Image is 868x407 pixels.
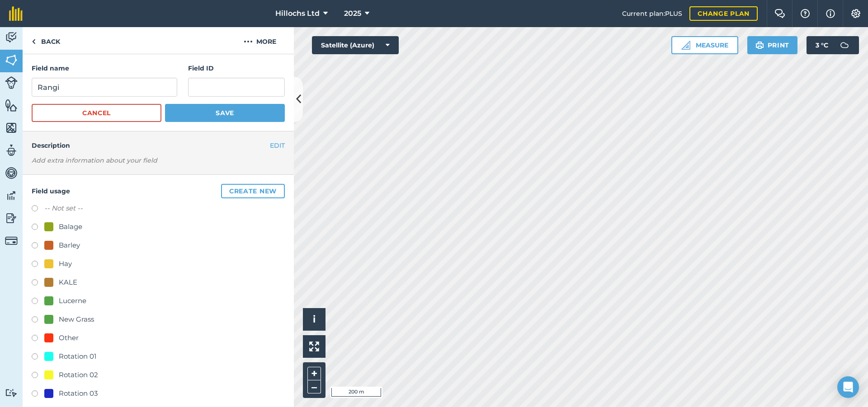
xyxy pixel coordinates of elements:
[5,189,18,202] img: svg+xml;base64,PD94bWwgdmVyc2lvbj0iMS4wIiBlbmNvZGluZz0idXRmLTgiPz4KPCEtLSBHZW5lcmF0b3I6IEFkb2JlIE...
[5,121,18,135] img: svg+xml;base64,PHN2ZyB4bWxucz0iaHR0cDovL3d3dy53My5vcmcvMjAwMC9zdmciIHdpZHRoPSI1NiIgaGVpZ2h0PSI2MC...
[816,36,828,54] span: 3 ° C
[59,277,77,288] div: KALE
[59,258,72,269] div: Hay
[5,76,18,89] img: svg+xml;base64,PD94bWwgdmVyc2lvbj0iMS4wIiBlbmNvZGluZz0idXRmLTgiPz4KPCEtLSBHZW5lcmF0b3I6IEFkb2JlIE...
[344,8,361,19] span: 2025
[32,104,161,122] button: Cancel
[59,221,82,232] div: Balage
[800,9,811,18] img: A question mark icon
[32,156,157,164] em: Add extra information about your field
[59,351,96,362] div: Rotation 01
[5,53,18,67] img: svg+xml;base64,PHN2ZyB4bWxucz0iaHR0cDovL3d3dy53My5vcmcvMjAwMC9zdmciIHdpZHRoPSI1NiIgaGVpZ2h0PSI2MC...
[226,27,294,54] button: More
[681,41,690,50] img: Ruler icon
[307,380,321,393] button: –
[309,342,319,351] img: Four arrows, one pointing top left, one top right, one bottom right and the last bottom left
[188,63,285,73] h4: Field ID
[5,166,18,180] img: svg+xml;base64,PD94bWwgdmVyc2lvbj0iMS4wIiBlbmNvZGluZz0idXRmLTgiPz4KPCEtLSBHZW5lcmF0b3I6IEFkb2JlIE...
[807,36,859,54] button: 3 °C
[244,36,253,47] img: svg+xml;base64,PHN2ZyB4bWxucz0iaHR0cDovL3d3dy53My5vcmcvMjAwMC9zdmciIHdpZHRoPSIyMCIgaGVpZ2h0PSIyNC...
[221,184,285,198] button: Create new
[313,313,316,325] span: i
[747,36,798,54] button: Print
[59,370,98,380] div: Rotation 02
[5,98,18,112] img: svg+xml;base64,PHN2ZyB4bWxucz0iaHR0cDovL3d3dy53My5vcmcvMjAwMC9zdmciIHdpZHRoPSI1NiIgaGVpZ2h0PSI2MC...
[850,9,861,18] img: A cog icon
[835,36,854,54] img: svg+xml;base64,PD94bWwgdmVyc2lvbj0iMS4wIiBlbmNvZGluZz0idXRmLTgiPz4KPCEtLSBHZW5lcmF0b3I6IEFkb2JlIE...
[689,6,758,21] a: Change plan
[5,211,18,225] img: svg+xml;base64,PD94bWwgdmVyc2lvbj0iMS4wIiBlbmNvZGluZz0idXRmLTgiPz4KPCEtLSBHZW5lcmF0b3I6IEFkb2JlIE...
[32,63,177,73] h4: Field name
[275,8,320,19] span: Hillochs Ltd
[826,8,835,19] img: svg+xml;base64,PHN2ZyB4bWxucz0iaHR0cDovL3d3dy53My5vcmcvMjAwMC9zdmciIHdpZHRoPSIxNyIgaGVpZ2h0PSIxNy...
[5,144,18,157] img: svg+xml;base64,PD94bWwgdmVyc2lvbj0iMS4wIiBlbmNvZGluZz0idXRmLTgiPz4KPCEtLSBHZW5lcmF0b3I6IEFkb2JlIE...
[23,27,69,54] a: Back
[59,388,98,399] div: Rotation 03
[5,234,18,247] img: svg+xml;base64,PD94bWwgdmVyc2lvbj0iMS4wIiBlbmNvZGluZz0idXRmLTgiPz4KPCEtLSBHZW5lcmF0b3I6IEFkb2JlIE...
[59,295,86,306] div: Lucerne
[5,31,18,44] img: svg+xml;base64,PD94bWwgdmVyc2lvbj0iMS4wIiBlbmNvZGluZz0idXRmLTgiPz4KPCEtLSBHZW5lcmF0b3I6IEFkb2JlIE...
[303,308,325,331] button: i
[59,240,80,251] div: Barley
[270,140,285,150] button: EDIT
[671,36,738,54] button: Measure
[32,140,285,150] h4: Description
[32,184,285,198] h4: Field usage
[622,9,682,19] span: Current plan : PLUS
[59,314,94,325] div: New Grass
[755,40,764,51] img: svg+xml;base64,PHN2ZyB4bWxucz0iaHR0cDovL3d3dy53My5vcmcvMjAwMC9zdmciIHdpZHRoPSIxOSIgaGVpZ2h0PSIyNC...
[312,36,399,54] button: Satellite (Azure)
[59,332,79,343] div: Other
[44,203,83,214] label: -- Not set --
[837,376,859,398] div: Open Intercom Messenger
[307,367,321,380] button: +
[165,104,285,122] button: Save
[5,388,18,397] img: svg+xml;base64,PD94bWwgdmVyc2lvbj0iMS4wIiBlbmNvZGluZz0idXRmLTgiPz4KPCEtLSBHZW5lcmF0b3I6IEFkb2JlIE...
[9,6,23,21] img: fieldmargin Logo
[32,36,36,47] img: svg+xml;base64,PHN2ZyB4bWxucz0iaHR0cDovL3d3dy53My5vcmcvMjAwMC9zdmciIHdpZHRoPSI5IiBoZWlnaHQ9IjI0Ii...
[774,9,785,18] img: Two speech bubbles overlapping with the left bubble in the forefront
